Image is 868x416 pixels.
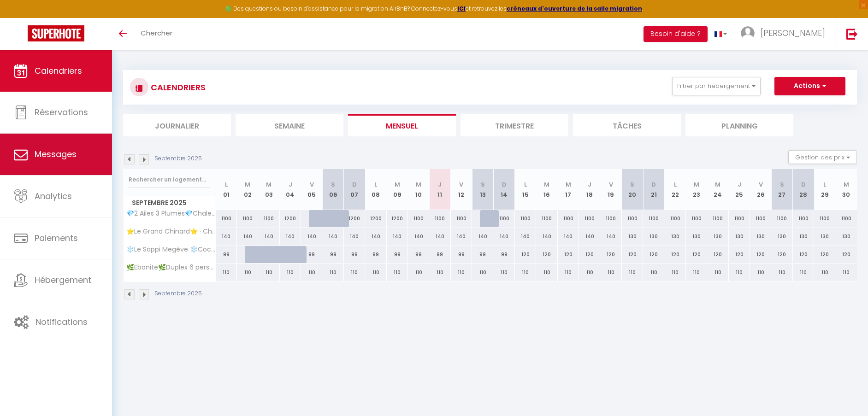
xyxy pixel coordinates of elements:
div: 99 [451,246,472,263]
div: 140 [451,228,472,245]
div: 110 [579,264,600,281]
div: 110 [771,264,792,281]
th: 19 [600,169,621,210]
span: Calendriers [35,65,82,76]
img: Super Booking [28,25,84,41]
div: 130 [686,228,707,245]
div: 120 [664,246,685,263]
div: 1200 [344,210,365,227]
abbr: M [844,180,849,189]
abbr: J [289,180,292,189]
abbr: M [416,180,421,189]
span: 🌿Ebonite🌿Duplex 6 personnes - Chalet moderne & vue [GEOGRAPHIC_DATA] [125,264,217,271]
span: ❄️Le Sappi Megève ❄️Cocon montagnard aux portes de [GEOGRAPHIC_DATA] [125,246,217,253]
abbr: S [630,180,634,189]
div: 120 [579,246,600,263]
strong: ICI [457,5,466,12]
div: 140 [429,228,450,245]
div: 120 [536,246,557,263]
th: 11 [429,169,450,210]
input: Rechercher un logement... [129,171,210,188]
div: 110 [216,264,237,281]
div: 1100 [771,210,792,227]
th: 01 [216,169,237,210]
abbr: V [609,180,613,189]
div: 120 [686,246,707,263]
div: 1200 [365,210,386,227]
div: 1100 [793,210,814,227]
th: 14 [493,169,514,210]
div: 120 [729,246,750,263]
div: 110 [387,264,408,281]
div: 1100 [493,210,514,227]
div: 1100 [429,210,450,227]
th: 21 [643,169,664,210]
div: 110 [750,264,771,281]
th: 10 [408,169,429,210]
div: 110 [835,264,857,281]
div: 110 [344,264,365,281]
div: 140 [515,228,536,245]
th: 12 [451,169,472,210]
div: 1100 [643,210,664,227]
div: 1100 [558,210,579,227]
span: Notifications [35,316,88,328]
span: Hébergement [35,274,91,286]
div: 120 [707,246,728,263]
div: 130 [622,228,643,245]
abbr: D [352,180,357,189]
div: 110 [558,264,579,281]
button: Actions [774,77,845,95]
div: 140 [322,228,343,245]
li: Planning [685,114,793,136]
div: 120 [750,246,771,263]
div: 99 [408,246,429,263]
span: Septembre 2025 [124,196,215,210]
abbr: J [738,180,741,189]
th: 07 [344,169,365,210]
div: 130 [793,228,814,245]
div: 110 [536,264,557,281]
abbr: L [674,180,677,189]
div: 120 [835,246,857,263]
div: 130 [729,228,750,245]
th: 15 [515,169,536,210]
div: 140 [301,228,322,245]
div: 120 [643,246,664,263]
div: 1100 [750,210,771,227]
li: Trimestre [461,114,568,136]
a: créneaux d'ouverture de la salle migration [507,5,642,12]
div: 99 [301,246,322,263]
div: 140 [387,228,408,245]
div: 1100 [707,210,728,227]
th: 02 [237,169,258,210]
div: 120 [793,246,814,263]
div: 130 [835,228,857,245]
th: 16 [536,169,557,210]
button: Ouvrir le widget de chat LiveChat [7,4,35,31]
div: 110 [280,264,301,281]
abbr: L [374,180,377,189]
abbr: L [225,180,228,189]
div: 110 [301,264,322,281]
abbr: J [588,180,591,189]
div: 120 [771,246,792,263]
div: 1100 [729,210,750,227]
div: 110 [429,264,450,281]
div: 1100 [536,210,557,227]
div: 1100 [451,210,472,227]
div: 110 [686,264,707,281]
th: 06 [322,169,343,210]
span: ⭐Le Grand Chinard⭐ · Charmant et Cosy avec un Emplacement Idéal [125,228,217,235]
div: 110 [664,264,685,281]
th: 30 [835,169,857,210]
abbr: M [395,180,400,189]
div: 110 [729,264,750,281]
a: ... [PERSON_NAME] [734,18,837,50]
abbr: L [823,180,826,189]
th: 18 [579,169,600,210]
span: Chercher [141,28,172,38]
th: 28 [793,169,814,210]
span: Analytics [35,190,72,202]
div: 1100 [408,210,429,227]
